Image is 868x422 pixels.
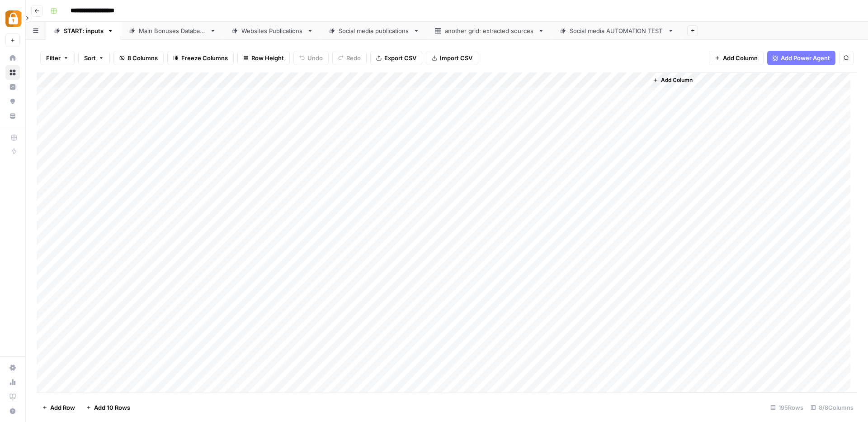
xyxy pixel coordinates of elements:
a: Opportunities [5,94,20,109]
a: Websites Publications [224,22,321,40]
a: Settings [5,360,20,375]
span: Sort [84,53,96,62]
span: Freeze Columns [181,53,228,62]
a: Usage [5,375,20,389]
span: Export CSV [384,53,416,62]
span: Add 10 Rows [94,403,130,412]
a: Insights [5,80,20,94]
button: 8 Columns [113,51,164,65]
button: Add Column [709,51,764,65]
div: another grid: extracted sources [445,26,534,35]
button: Add 10 Rows [80,400,136,415]
div: Main Bonuses Database [139,26,206,35]
span: Redo [346,53,361,62]
span: Undo [307,53,323,62]
span: Row Height [251,53,284,62]
button: Redo [332,51,367,65]
div: Social media publications [339,26,410,35]
button: Undo [293,51,329,65]
span: Add Row [50,403,75,412]
button: Workspace: Adzz [5,7,20,30]
button: Help + Support [5,404,20,418]
a: Social media publications [321,22,427,40]
a: Your Data [5,109,20,123]
a: another grid: extracted sources [427,22,552,40]
span: Import CSV [440,53,472,62]
a: Learning Hub [5,389,20,404]
a: Home [5,51,20,65]
span: Add Power Agent [781,53,830,62]
button: Import CSV [426,51,478,65]
button: Add Power Agent [767,51,835,65]
div: START: inputs [64,26,104,35]
span: 8 Columns [127,53,158,62]
img: Adzz Logo [5,10,22,27]
button: Row Height [237,51,290,65]
button: Add Column [649,74,696,86]
span: Add Column [723,53,758,62]
a: Social media AUTOMATION TEST [552,22,682,40]
div: 8/8 Columns [807,400,857,415]
a: START: inputs [46,22,121,40]
button: Add Row [37,400,80,415]
button: Filter [40,51,75,65]
span: Filter [46,53,61,62]
div: Websites Publications [241,26,303,35]
a: Browse [5,65,20,80]
button: Export CSV [370,51,422,65]
span: Add Column [661,76,693,84]
div: Social media AUTOMATION TEST [570,26,664,35]
button: Sort [78,51,110,65]
button: Freeze Columns [167,51,234,65]
div: 195 Rows [767,400,807,415]
a: Main Bonuses Database [121,22,224,40]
